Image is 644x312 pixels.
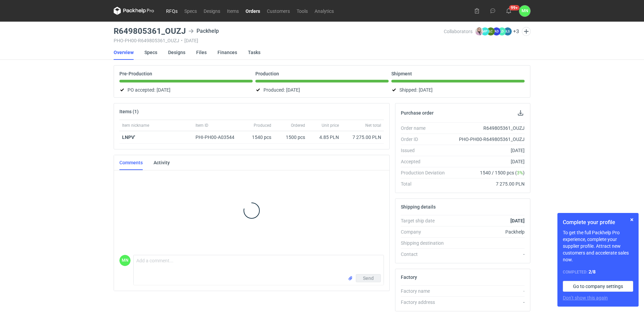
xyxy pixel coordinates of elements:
[401,110,434,116] h2: Purchase order
[401,169,450,176] div: Production Deviation
[563,281,633,292] a: Go to company settings
[401,181,450,187] div: Total
[157,86,170,94] span: [DATE]
[444,29,473,34] span: Collaborators
[274,131,308,144] div: 1500 pcs
[163,7,181,15] a: RFQs
[122,123,149,128] span: Item nickname
[263,7,293,15] a: Customers
[481,27,489,35] figcaption: MP
[119,86,253,94] div: PO accepted:
[450,251,525,258] div: -
[311,7,337,15] a: Analytics
[450,125,525,131] div: R649805361_OUZJ
[450,229,525,235] div: Packhelp
[217,45,237,60] a: Finances
[322,123,339,128] span: Unit price
[498,27,506,35] figcaption: ŁD
[255,71,279,76] p: Production
[356,274,381,282] button: Send
[401,229,450,235] div: Company
[513,28,519,34] button: +3
[450,181,525,187] div: 7 275.00 PLN
[563,294,608,301] button: Don’t show this again
[291,123,305,128] span: Ordered
[401,217,450,224] div: Target ship date
[628,216,636,224] button: Skip for now
[114,45,134,60] a: Overview
[196,45,207,60] a: Files
[119,109,139,114] h2: Items (1)
[450,288,525,294] div: -
[310,134,339,141] div: 4.85 PLN
[401,274,417,280] h2: Factory
[450,147,525,154] div: [DATE]
[401,251,450,258] div: Contact
[487,27,495,35] figcaption: ŁC
[200,7,224,15] a: Designs
[365,123,381,128] span: Net total
[401,158,450,165] div: Accepted
[244,131,274,144] div: 1540 pcs
[401,299,450,306] div: Factory address
[195,123,208,128] span: Item ID
[450,158,525,165] div: [DATE]
[119,255,131,266] div: Małgorzata Nowotna
[401,125,450,131] div: Order name
[522,27,531,36] button: Edit collaborators
[255,86,389,94] div: Produced:
[450,299,525,306] div: -
[286,86,300,94] span: [DATE]
[114,27,186,35] h3: R649805361_OUZJ
[419,86,433,94] span: [DATE]
[517,170,523,175] span: 3%
[563,218,633,226] h1: Complete your profile
[168,45,185,60] a: Designs
[224,7,242,15] a: Items
[401,240,450,246] div: Shipping destination
[401,288,450,294] div: Factory name
[450,136,525,143] div: PHO-PH00-R649805361_OUZJ
[122,135,135,140] strong: LNPV'
[119,71,152,76] p: Pre-Production
[114,38,444,43] div: PHO-PH00-R649805361_OUZJ [DATE]
[254,123,271,128] span: Produced
[154,155,170,170] a: Activity
[480,169,525,176] span: 1540 / 1500 pcs ( )
[144,45,157,60] a: Specs
[119,255,131,266] figcaption: MN
[589,269,596,274] strong: 2 / 8
[188,27,219,35] div: Packhelp
[391,71,412,76] p: Shipment
[391,86,525,94] div: Shipped:
[181,7,200,15] a: Specs
[401,204,436,210] h2: Shipping details
[344,134,381,141] div: 7 275.00 PLN
[401,136,450,143] div: Order ID
[293,7,311,15] a: Tools
[248,45,260,60] a: Tasks
[503,5,514,16] button: 99+
[114,7,154,15] svg: Packhelp Pro
[510,218,525,223] strong: [DATE]
[363,276,374,281] span: Send
[181,38,183,43] span: •
[519,5,530,17] button: MN
[475,27,483,35] img: Klaudia Wiśniewska
[492,27,501,35] figcaption: AD
[504,27,512,35] figcaption: ŁS
[242,7,263,15] a: Orders
[195,134,241,141] div: PHI-PH00-A03544
[516,109,525,117] button: Download PO
[563,268,633,275] div: Completed:
[563,229,633,263] p: To get the full Packhelp Pro experience, complete your supplier profile. Attract new customers an...
[401,147,450,154] div: Issued
[519,5,530,17] div: Małgorzata Nowotna
[119,155,143,170] a: Comments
